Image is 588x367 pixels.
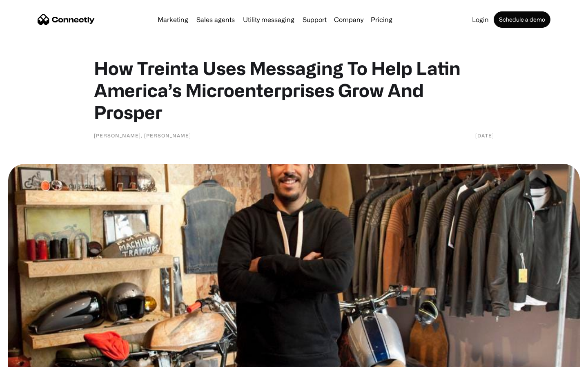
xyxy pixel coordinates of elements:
aside: Language selected: English [8,353,49,364]
div: Company [332,14,366,25]
div: [DATE] [475,131,494,139]
a: Marketing [154,16,192,23]
a: Utility messaging [240,16,298,23]
a: Login [469,16,492,23]
a: home [38,13,95,26]
a: Sales agents [193,16,238,23]
div: [PERSON_NAME], [PERSON_NAME] [94,131,191,139]
ul: Language list [16,353,49,364]
a: Schedule a demo [494,11,550,28]
a: Support [299,16,330,23]
div: Company [334,14,363,25]
h1: How Treinta Uses Messaging To Help Latin America’s Microenterprises Grow And Prosper [94,57,494,123]
a: Pricing [367,16,396,23]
